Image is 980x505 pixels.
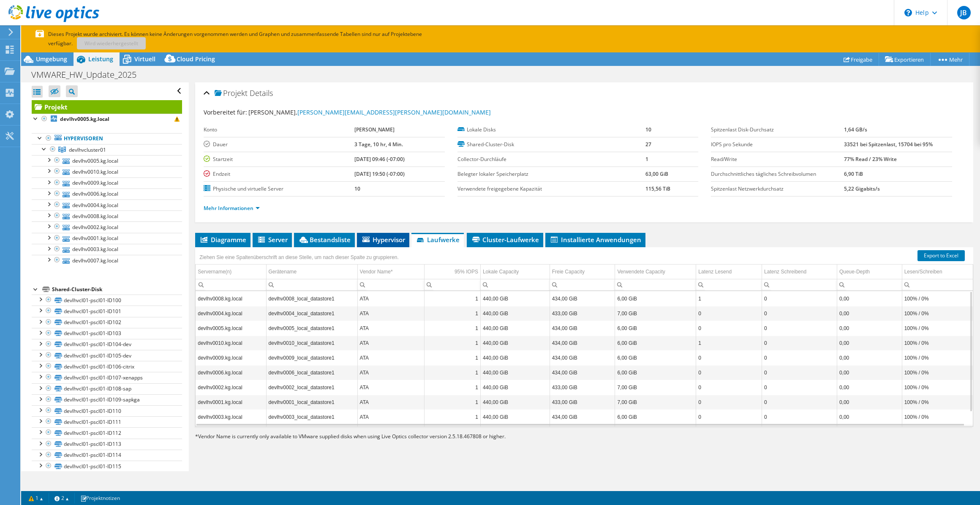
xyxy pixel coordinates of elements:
td: Column Servername(n), Value devlhv0010.kg.local [196,336,266,350]
a: devlhvcl01-pscl01-ID114 [32,450,182,461]
td: Column 95% IOPS, Value 1 [425,291,481,306]
td: Column Servername(n), Value devlhv0005.kg.local [196,321,266,336]
td: Column Vendor Name*, Value ATA [357,306,425,321]
td: Column 95% IOPS, Value 1 [425,306,481,321]
a: devlhvcl01-pscl01-ID107-xenapps [32,372,182,383]
a: devlhv0005.kg.local [32,114,182,125]
td: Column Freie Capacity, Value 433,00 GiB [550,380,615,395]
a: devlhv0008.kg.local [32,210,182,221]
td: Column Queue-Depth, Filter cell [837,279,902,290]
td: Column Servername(n), Value devlhv0004.kg.local [196,306,266,321]
td: Column Latenz Schreibend, Value 0 [762,336,837,350]
div: Shared-Cluster-Disk [52,284,182,295]
td: Column 95% IOPS, Value 1 [425,395,481,409]
a: [PERSON_NAME][EMAIL_ADDRESS][PERSON_NAME][DOMAIN_NAME] [297,108,491,116]
td: Column Vendor Name*, Value ATA [357,350,425,365]
td: Column Lokale Capacity, Filter cell [480,279,550,290]
a: Export to Excel [917,250,965,261]
td: Latenz Schreibend Column [762,265,837,279]
div: Ziehen Sie eine Spaltenüberschrift an diese Stelle, um nach dieser Spalte zu gruppieren. [197,251,401,263]
td: Column Latenz Schreibend, Value 0 [762,306,837,321]
td: Column Latenz Lesend, Value 0 [696,380,762,395]
a: devlhv0002.kg.local [32,221,182,232]
td: Column Vendor Name*, Value ATA [357,336,425,350]
td: Column Gerätename, Value devlhv0009_local_datastore1 [266,350,357,365]
label: Endzeit [204,170,354,178]
b: 3 Tage, 10 hr, 4 Min. [354,141,403,148]
span: Server [257,235,288,244]
td: Column Verwendete Capacity, Value 6,00 GiB [615,365,696,380]
td: Column Servername(n), Value devlhv0009.kg.local [196,350,266,365]
span: Laufwerke [416,235,460,244]
td: Column Verwendete Capacity, Value 7,00 GiB [615,306,696,321]
td: Column 95% IOPS, Value 1 [425,350,481,365]
div: Freie Capacity [552,267,585,277]
td: Column Verwendete Capacity, Value 7,00 GiB [615,395,696,409]
b: [DATE] 19:50 (-07:00) [354,170,405,177]
a: Projekt [32,100,182,114]
td: Column Vendor Name*, Value ATA [357,409,425,424]
td: Column Lesen/Schreiben, Value 100% / 0% [902,336,973,350]
td: Column Gerätename, Value devlhv0004_local_datastore1 [266,306,357,321]
b: 10 [354,185,360,192]
td: Column Vendor Name*, Filter cell [357,279,425,290]
b: 10 [645,126,651,133]
td: Column Lesen/Schreiben, Value 100% / 0% [902,291,973,306]
td: Queue-Depth Column [837,265,902,279]
div: Latenz Lesend [698,267,732,277]
td: Column Gerätename, Value devlhv0005_local_datastore1 [266,321,357,336]
td: Column Lesen/Schreiben, Value 100% / 0% [902,380,973,395]
div: Verwendete Capacity [617,267,665,277]
td: Column 95% IOPS, Value 1 [425,380,481,395]
a: Mehr [930,53,969,66]
a: devlhvcluster01 [32,144,182,155]
a: devlhvcl01-pscl01-ID101 [32,306,182,317]
b: devlhv0005.kg.local [60,115,109,123]
a: devlhvcl01-pscl01-ID106-citrix [32,361,182,372]
td: Column Queue-Depth, Value 0,00 [837,291,902,306]
td: Column Lokale Capacity, Value 440,00 GiB [480,409,550,424]
div: Vendor Name* [360,267,393,277]
td: Column Latenz Schreibend, Value 0 [762,409,837,424]
td: Column Lokale Capacity, Value 440,00 GiB [480,365,550,380]
a: Mehr Informationen [204,205,260,212]
td: Column Freie Capacity, Value 434,00 GiB [550,336,615,350]
td: Column Latenz Schreibend, Value 0 [762,380,837,395]
td: Column Gerätename, Value devlhv0003_local_datastore1 [266,409,357,424]
td: Column Verwendete Capacity, Value 6,00 GiB [615,321,696,336]
label: Lokale Disks [457,126,645,134]
td: Column Gerätename, Filter cell [266,279,357,290]
label: Shared-Cluster-Disk [457,140,645,149]
td: Column Lokale Capacity, Value 440,00 GiB [480,350,550,365]
td: Column Vendor Name*, Value ATA [357,395,425,409]
td: Column Queue-Depth, Value 0,00 [837,395,902,409]
a: devlhv0010.kg.local [32,166,182,177]
td: Column Freie Capacity, Value 434,00 GiB [550,350,615,365]
td: Column Servername(n), Value devlhv0001.kg.local [196,395,266,409]
td: Column Lesen/Schreiben, Value 100% / 0% [902,350,973,365]
td: Column Latenz Schreibend, Value 0 [762,350,837,365]
a: devlhv0006.kg.local [32,188,182,199]
label: Dauer [204,140,354,149]
td: Verwendete Capacity Column [615,265,696,279]
td: Column Verwendete Capacity, Value 6,00 GiB [615,336,696,350]
a: devlhv0001.kg.local [32,233,182,244]
label: Konto [204,126,354,134]
b: 77% Read / 23% Write [844,156,897,163]
span: Diagramme [199,235,246,244]
td: Column Latenz Lesend, Value 0 [696,365,762,380]
td: Column Lokale Capacity, Value 440,00 GiB [480,321,550,336]
span: JB [957,6,971,19]
td: Column Latenz Schreibend, Filter cell [762,279,837,290]
label: Vorbereitet für: [204,108,247,116]
td: Column Servername(n), Value devlhv0002.kg.local [196,380,266,395]
a: Hypervisoren [32,133,182,144]
a: 2 [49,493,75,503]
span: Leistung [88,55,113,63]
td: Column Freie Capacity, Value 434,00 GiB [550,365,615,380]
span: Bestandsliste [298,235,351,244]
td: Column Gerätename, Value devlhv0002_local_datastore1 [266,380,357,395]
span: [PERSON_NAME], [248,108,491,116]
td: Column Lesen/Schreiben, Value 100% / 0% [902,395,973,409]
td: Column 95% IOPS, Value 1 [425,321,481,336]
